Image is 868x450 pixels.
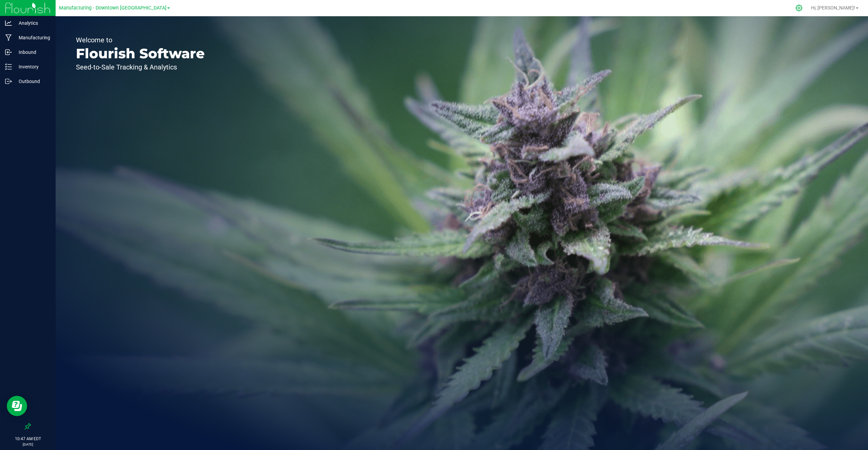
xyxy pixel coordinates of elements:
span: Hi, [PERSON_NAME]! [811,5,855,11]
inline-svg: Outbound [5,78,12,85]
p: Inventory [12,63,53,71]
label: Pin the sidebar to full width on large screens [24,423,31,430]
span: Manufacturing - Downtown [GEOGRAPHIC_DATA] [59,5,166,11]
p: 10:47 AM EDT [3,436,53,442]
p: Inbound [12,48,53,56]
inline-svg: Manufacturing [5,34,12,41]
p: Seed-to-Sale Tracking & Analytics [76,64,205,70]
inline-svg: Inbound [5,49,12,56]
iframe: Resource center [7,396,27,416]
p: Flourish Software [76,47,205,60]
p: Welcome to [76,37,205,43]
p: Analytics [12,19,53,27]
p: Manufacturing [12,34,53,42]
inline-svg: Inventory [5,63,12,70]
inline-svg: Analytics [5,20,12,26]
p: Outbound [12,77,53,85]
p: [DATE] [3,442,53,447]
div: Manage settings [794,4,804,12]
